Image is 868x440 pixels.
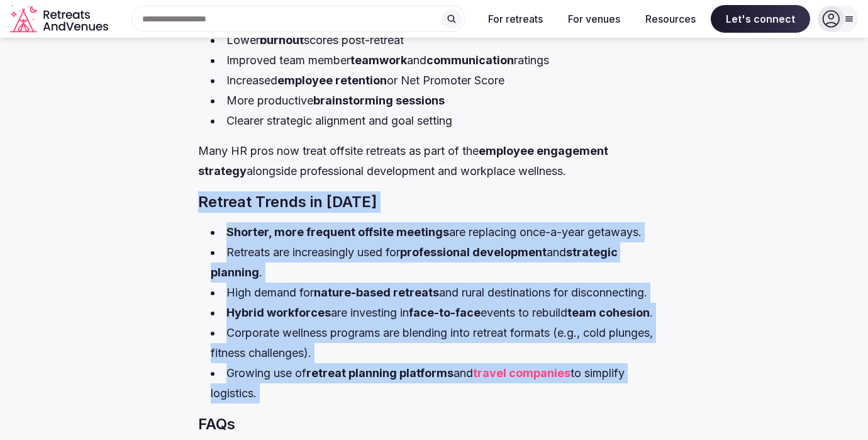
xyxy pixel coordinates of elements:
h3: Retreat Trends in [DATE] [198,191,669,213]
strong: Hybrid workforces [226,306,331,319]
button: For venues [558,5,630,33]
strong: brainstorming sessions [313,94,445,107]
strong: face-to-face [409,306,481,319]
svg: Retreats and Venues company logo [10,5,111,33]
li: Retreats are increasingly used for and . [211,242,669,283]
li: are replacing once-a-year getaways. [211,222,669,242]
a: travel companies [473,366,570,380]
li: More productive [211,91,669,111]
strong: professional development [400,245,547,259]
h3: FAQs [198,414,669,435]
button: Resources [635,5,706,33]
li: Increased or Net Promoter Score [211,71,669,91]
strong: employee engagement strategy [198,144,608,178]
strong: burnout [260,33,304,47]
li: Improved team member and ratings [211,50,669,71]
li: Lower scores post-retreat [211,30,669,50]
strong: communication [426,54,514,67]
li: Corporate wellness programs are blending into retreat formats (e.g., cold plunges, fitness challe... [211,323,669,363]
li: Growing use of and to simplify logistics. [211,363,669,403]
li: High demand for and rural destinations for disconnecting. [211,283,669,303]
button: For retreats [478,5,553,33]
strong: teamwork [350,54,407,67]
strong: retreat planning platforms [306,366,453,380]
li: are investing in events to rebuild . [211,303,669,323]
a: Visit the homepage [10,5,111,33]
span: Let's connect [711,5,810,33]
strong: nature-based retreats [314,286,439,299]
p: Many HR pros now treat offsite retreats as part of the alongside professional development and wor... [198,141,669,181]
strong: team cohesion [567,306,650,319]
li: Clearer strategic alignment and goal setting [211,111,669,131]
strong: Shorter, more frequent offsite meetings [226,225,449,239]
strong: employee retention [277,74,387,87]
